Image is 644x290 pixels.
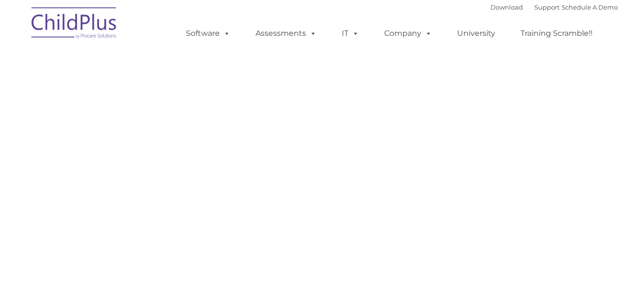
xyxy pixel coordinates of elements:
[27,0,122,48] img: ChildPlus by Procare Solutions
[176,24,240,43] a: Software
[534,3,560,11] a: Support
[511,24,602,43] a: Training Scramble!!
[491,3,618,11] font: |
[448,24,505,43] a: University
[375,24,441,43] a: Company
[562,3,618,11] a: Schedule A Demo
[491,3,523,11] a: Download
[332,24,368,43] a: IT
[246,24,326,43] a: Assessments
